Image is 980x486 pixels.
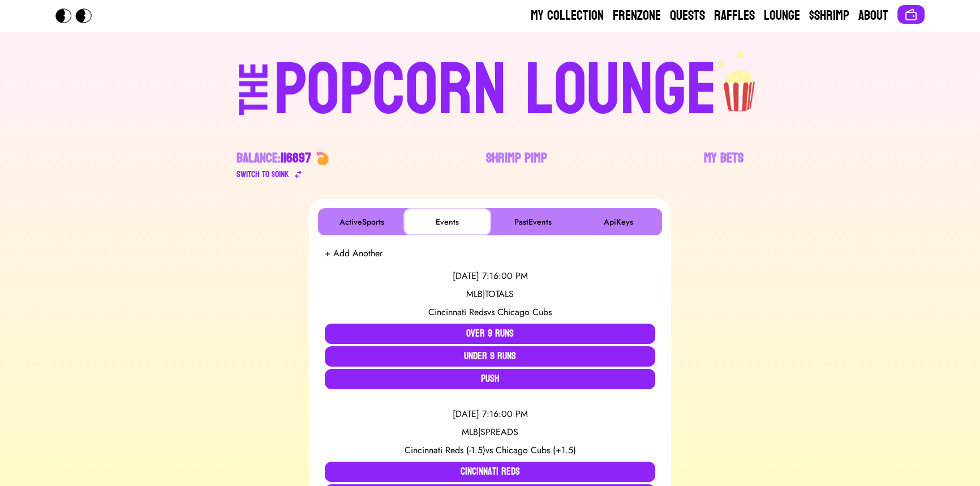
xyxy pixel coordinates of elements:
[237,167,289,181] div: Switch to $ OINK
[406,210,489,233] button: Events
[325,425,655,439] div: MLB | SPREADS
[704,149,743,181] a: My Bets
[237,149,311,167] div: Balance:
[325,346,655,367] button: Under 9 Runs
[316,152,329,165] img: 🍤
[325,306,655,319] div: vs
[764,7,800,25] a: Lounge
[486,149,547,181] a: Shrimp Pimp
[531,7,604,25] a: My Collection
[281,146,311,170] span: 116897
[809,7,849,25] a: $Shrimp
[325,247,382,260] button: + Add Another
[577,210,660,233] button: ApiKeys
[325,287,655,301] div: MLB | TOTALS
[405,444,485,457] span: Cincinnati Reds (-1.5)
[141,50,839,127] a: THEPOPCORN LOUNGEpopcorn
[714,7,755,25] a: Raffles
[234,63,275,138] div: THE
[496,444,576,457] span: Chicago Cubs (+1.5)
[904,8,918,21] img: Connect wallet
[325,462,655,482] button: Cincinnati Reds
[428,306,487,319] span: Cincinnati Reds
[670,7,705,25] a: Quests
[325,369,655,389] button: Push
[320,210,403,233] button: ActiveSports
[325,444,655,457] div: vs
[325,324,655,344] button: Over 9 Runs
[274,54,717,127] div: POPCORN LOUNGE
[325,407,655,421] div: [DATE] 7:16:00 PM
[858,7,888,25] a: About
[55,8,101,23] img: Popcorn
[491,210,574,233] button: PastEvents
[325,269,655,283] div: [DATE] 7:16:00 PM
[497,306,552,319] span: Chicago Cubs
[717,50,763,113] img: popcorn
[613,7,661,25] a: Frenzone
